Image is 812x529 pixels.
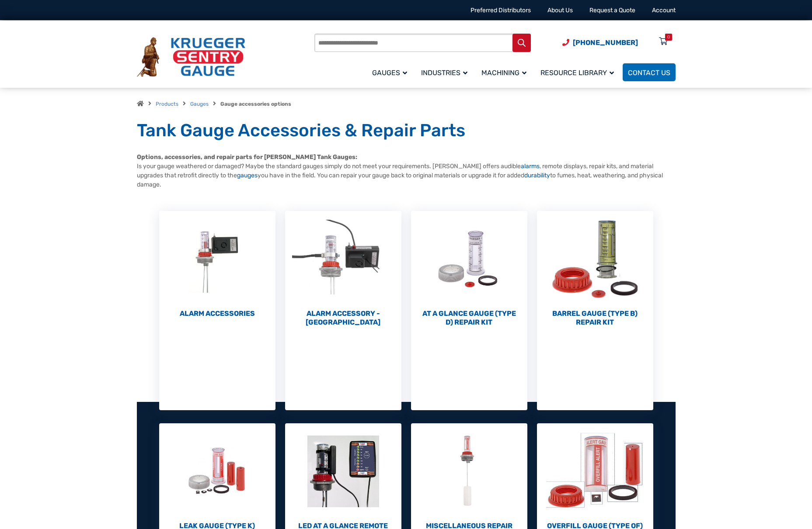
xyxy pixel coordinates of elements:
[521,163,540,170] a: alarms
[573,38,638,47] span: [PHONE_NUMBER]
[156,101,178,107] a: Products
[159,211,275,318] a: Visit product category Alarm Accessories
[411,211,527,327] a: Visit product category At a Glance Gauge (Type D) Repair Kit
[540,69,614,77] span: Resource Library
[159,211,275,307] img: Alarm Accessories
[652,7,676,14] a: Account
[237,172,258,179] a: gauges
[159,423,275,519] img: Leak Gauge (Type K) Repair Kit
[285,211,401,327] a: Visit product category Alarm Accessory - DC
[190,101,209,107] a: Gauges
[537,423,653,519] img: Overfill Gauge (Type OF) Repair Kit
[667,34,670,41] div: 0
[372,69,407,77] span: Gauges
[159,309,275,318] h2: Alarm Accessories
[623,63,676,81] a: Contact Us
[628,69,670,77] span: Contact Us
[537,309,653,327] h2: Barrel Gauge (Type B) Repair Kit
[137,153,357,161] strong: Options, accessories, and repair parts for [PERSON_NAME] Tank Gauges:
[137,152,676,189] p: Is your gauge weathered or damaged? Maybe the standard gauges simply do not meet your requirement...
[476,62,535,83] a: Machining
[220,101,291,107] strong: Gauge accessories options
[537,211,653,307] img: Barrel Gauge (Type B) Repair Kit
[411,309,527,327] h2: At a Glance Gauge (Type D) Repair Kit
[285,423,401,519] img: LED At A Glance Remote Monitor
[535,62,623,83] a: Resource Library
[481,69,526,77] span: Machining
[562,37,638,48] a: Phone Number (920) 434-8860
[285,309,401,327] h2: Alarm Accessory - [GEOGRAPHIC_DATA]
[367,62,416,83] a: Gauges
[421,69,467,77] span: Industries
[589,7,635,14] a: Request a Quote
[470,7,531,14] a: Preferred Distributors
[137,120,676,142] h1: Tank Gauge Accessories & Repair Parts
[524,172,550,179] a: durability
[416,62,476,83] a: Industries
[547,7,573,14] a: About Us
[537,211,653,327] a: Visit product category Barrel Gauge (Type B) Repair Kit
[285,211,401,307] img: Alarm Accessory - DC
[411,211,527,307] img: At a Glance Gauge (Type D) Repair Kit
[411,423,527,519] img: Miscellaneous Repair Parts
[137,37,245,77] img: Krueger Sentry Gauge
